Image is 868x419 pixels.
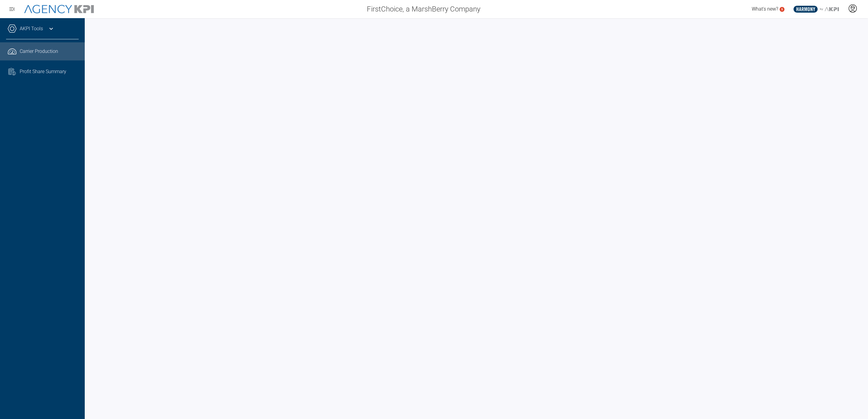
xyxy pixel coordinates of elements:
[752,6,778,12] span: What's new?
[20,48,58,55] span: Carrier Production
[367,4,480,15] span: FirstChoice, a MarshBerry Company
[20,68,66,75] span: Profit Share Summary
[780,7,784,12] a: 5
[20,25,43,32] a: AKPI Tools
[24,5,94,14] img: AgencyKPI
[781,8,783,11] text: 5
